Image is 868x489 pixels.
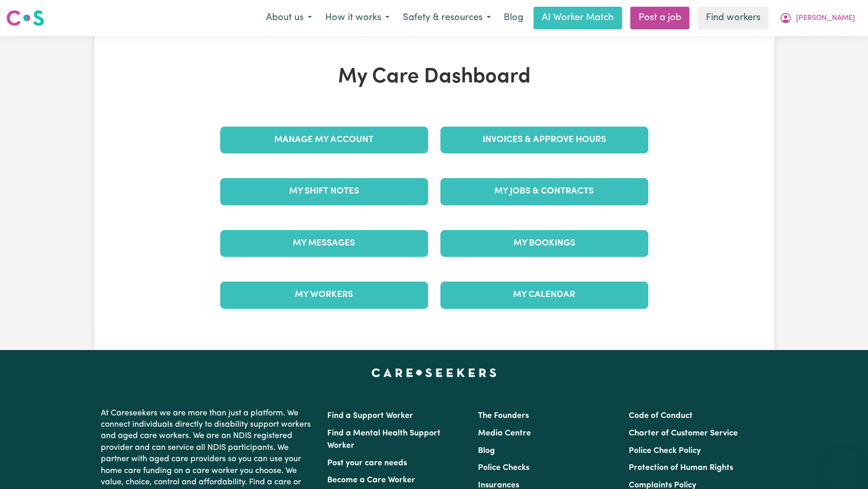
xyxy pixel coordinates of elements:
[371,369,497,377] a: Careseekers home page
[534,7,622,29] a: AI Worker Match
[259,7,318,29] button: About us
[327,412,413,420] a: Find a Support Worker
[6,6,44,30] a: Careseekers logo
[440,127,648,153] a: Invoices & Approve Hours
[220,282,428,308] a: My Workers
[396,7,498,29] button: Safety & resources
[440,178,648,205] a: My Jobs & Contracts
[629,464,733,472] a: Protection of Human Rights
[440,230,648,257] a: My Bookings
[220,127,428,153] a: Manage My Account
[773,7,862,29] button: My Account
[440,282,648,308] a: My Calendar
[220,178,428,205] a: My Shift Notes
[698,7,769,29] a: Find workers
[478,464,529,472] a: Police Checks
[498,7,529,29] a: Blog
[796,13,855,24] span: [PERSON_NAME]
[327,429,440,450] a: Find a Mental Health Support Worker
[630,7,689,29] a: Post a job
[629,447,701,455] a: Police Check Policy
[478,429,531,438] a: Media Centre
[214,65,654,90] h1: My Care Dashboard
[629,429,738,438] a: Charter of Customer Service
[327,476,415,484] a: Become a Care Worker
[327,459,407,467] a: Post your care needs
[220,230,428,257] a: My Messages
[629,412,693,420] a: Code of Conduct
[478,412,529,420] a: The Founders
[478,447,495,455] a: Blog
[827,448,860,481] iframe: Button to launch messaging window
[318,7,396,29] button: How it works
[6,9,44,27] img: Careseekers logo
